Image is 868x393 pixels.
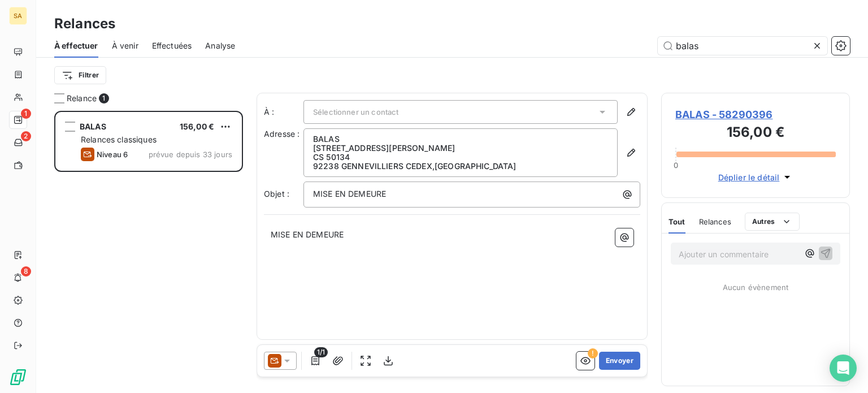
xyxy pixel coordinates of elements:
[264,106,303,118] label: À :
[21,131,31,141] span: 2
[149,150,232,159] span: prévue depuis 33 jours
[715,171,797,184] button: Déplier le détail
[81,135,157,144] span: Relances classiques
[830,355,857,382] div: Open Intercom Messenger
[152,40,192,51] span: Effectuées
[675,107,836,122] span: BALAS - 58290396
[21,109,31,119] span: 1
[112,40,138,51] span: À venir
[718,171,780,183] span: Déplier le détail
[599,352,640,370] button: Envoyer
[99,93,109,103] span: 1
[54,14,115,34] h3: Relances
[97,150,128,159] span: Niveau 6
[54,40,98,51] span: À effectuer
[658,37,827,55] input: Rechercher
[67,93,97,104] span: Relance
[675,122,836,145] h3: 156,00 €
[54,66,106,84] button: Filtrer
[313,162,608,171] p: 92238 GENNEVILLIERS CEDEX , [GEOGRAPHIC_DATA]
[271,230,344,239] span: MISE EN DEMEURE
[723,283,788,292] span: Aucun évènement
[313,107,398,116] span: Sélectionner un contact
[699,217,731,226] span: Relances
[314,347,328,357] span: 1/1
[745,213,800,231] button: Autres
[21,266,31,277] span: 8
[80,122,106,131] span: BALAS
[313,144,608,153] p: [STREET_ADDRESS][PERSON_NAME]
[205,40,235,51] span: Analyse
[674,161,678,170] span: 0
[313,189,386,198] span: MISE EN DEMEURE
[9,368,27,386] img: Logo LeanPay
[264,129,300,139] span: Adresse :
[54,111,243,393] div: grid
[180,122,214,131] span: 156,00 €
[264,189,289,198] span: Objet :
[313,135,608,144] p: BALAS
[9,7,27,25] div: SA
[313,153,608,162] p: CS 50134
[669,217,685,226] span: Tout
